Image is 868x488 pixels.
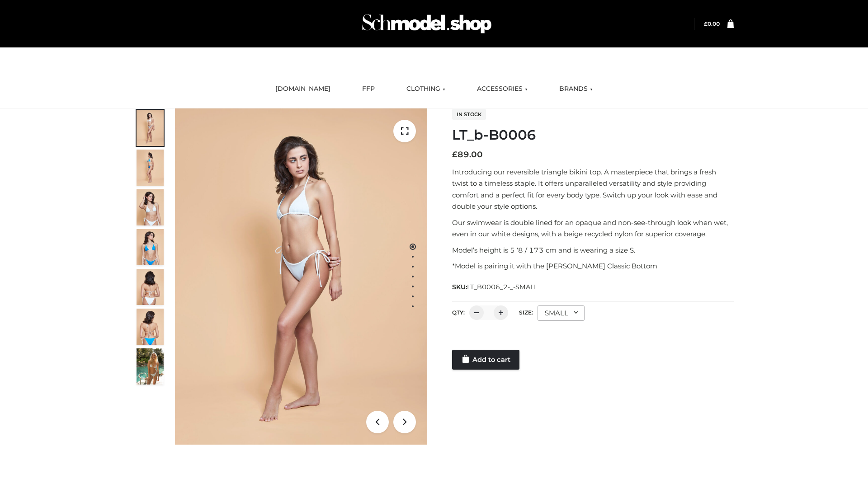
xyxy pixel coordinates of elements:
[137,189,164,225] img: ArielClassicBikiniTop_CloudNine_AzureSky_OW114ECO_3-scaled.jpg
[552,79,599,99] a: BRANDS
[467,283,538,291] span: LT_B0006_2-_-SMALL
[452,150,458,160] span: £
[137,150,164,186] img: ArielClassicBikiniTop_CloudNine_AzureSky_OW114ECO_2-scaled.jpg
[452,166,734,212] p: Introducing our reversible triangle bikini top. A masterpiece that brings a fresh twist to a time...
[704,20,708,27] span: £
[452,350,519,370] a: Add to cart
[400,79,452,99] a: CLOTHING
[452,282,538,292] span: SKU:
[704,20,720,27] a: £0.00
[452,244,734,256] p: Model’s height is 5 ‘8 / 173 cm and is wearing a size S.
[452,150,483,160] bdi: 89.00
[355,79,382,99] a: FFP
[175,108,427,445] img: ArielClassicBikiniTop_CloudNine_AzureSky_OW114ECO_1
[359,6,495,42] img: Schmodel Admin 964
[452,217,734,240] p: Our swimwear is double lined for an opaque and non-see-through look when wet, even in our white d...
[137,269,164,305] img: ArielClassicBikiniTop_CloudNine_AzureSky_OW114ECO_7-scaled.jpg
[137,309,164,345] img: ArielClassicBikiniTop_CloudNine_AzureSky_OW114ECO_8-scaled.jpg
[470,79,534,99] a: ACCESSORIES
[137,348,164,385] img: Arieltop_CloudNine_AzureSky2.jpg
[519,309,533,316] label: Size:
[452,127,734,143] h1: LT_b-B0006
[452,309,465,316] label: QTY:
[538,305,585,321] div: SMALL
[452,109,486,120] span: In stock
[704,20,720,27] bdi: 0.00
[137,229,164,265] img: ArielClassicBikiniTop_CloudNine_AzureSky_OW114ECO_4-scaled.jpg
[137,110,164,146] img: ArielClassicBikiniTop_CloudNine_AzureSky_OW114ECO_1-scaled.jpg
[452,260,734,272] p: *Model is pairing it with the [PERSON_NAME] Classic Bottom
[269,79,337,99] a: [DOMAIN_NAME]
